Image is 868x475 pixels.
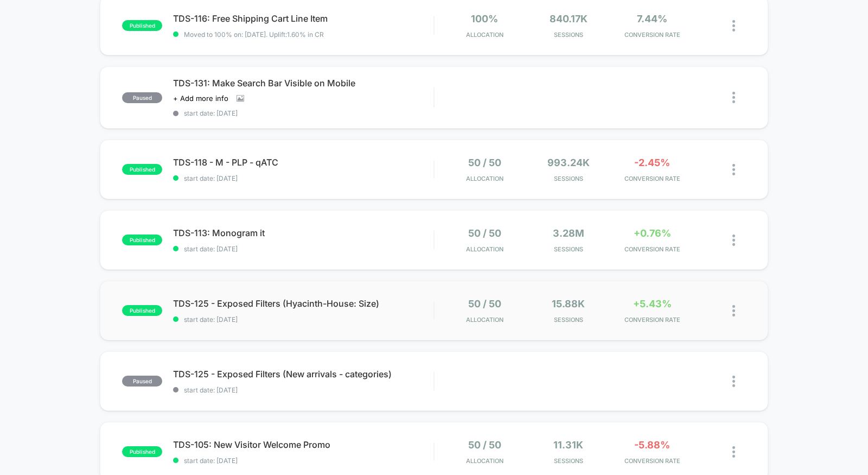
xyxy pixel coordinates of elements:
[529,245,608,253] span: Sessions
[468,298,501,309] span: 50 / 50
[173,439,433,450] span: TDS-105: New Visitor Welcome Promo
[173,457,433,465] span: start date: [DATE]
[613,175,692,182] span: CONVERSION RATE
[550,13,588,24] span: 840.17k
[547,157,590,168] span: 993.24k
[173,174,433,182] span: start date: [DATE]
[613,31,692,39] span: CONVERSION RATE
[613,245,692,253] span: CONVERSION RATE
[732,20,735,31] img: close
[732,92,735,103] img: close
[468,157,501,168] span: 50 / 50
[466,175,503,182] span: Allocation
[634,157,670,168] span: -2.45%
[122,92,162,103] span: paused
[732,235,735,246] img: close
[633,298,672,309] span: +5.43%
[173,245,433,253] span: start date: [DATE]
[184,30,324,39] span: Moved to 100% on: [DATE] . Uplift: 1.60% in CR
[552,298,585,309] span: 15.88k
[634,227,671,239] span: +0.76%
[468,439,501,451] span: 50 / 50
[466,31,503,39] span: Allocation
[468,227,501,239] span: 50 / 50
[173,315,433,324] span: start date: [DATE]
[553,227,584,239] span: 3.28M
[122,376,162,387] span: paused
[529,316,608,324] span: Sessions
[466,245,503,253] span: Allocation
[173,386,433,394] span: start date: [DATE]
[613,457,692,465] span: CONVERSION RATE
[122,164,162,175] span: published
[466,316,503,324] span: Allocation
[173,369,433,379] span: TDS-125 - Exposed Filters (New arrivals - categories)
[634,439,670,451] span: -5.88%
[732,164,735,175] img: close
[122,235,162,245] span: published
[466,457,503,465] span: Allocation
[173,157,433,168] span: TDS-118 - M - PLP - qATC
[122,20,162,31] span: published
[529,175,608,182] span: Sessions
[732,446,735,458] img: close
[173,78,433,88] span: TDS-131: Make Search Bar Visible on Mobile
[173,298,433,309] span: TDS-125 - Exposed Filters (Hyacinth-House: Size)
[529,31,608,39] span: Sessions
[529,457,608,465] span: Sessions
[637,13,667,24] span: 7.44%
[122,446,162,457] span: published
[732,305,735,316] img: close
[471,13,498,24] span: 100%
[173,227,433,238] span: TDS-113: Monogram it
[173,94,228,103] span: + Add more info
[122,305,162,316] span: published
[732,376,735,387] img: close
[553,439,583,451] span: 11.31k
[173,13,433,24] span: TDS-116: Free Shipping Cart Line Item
[173,109,433,117] span: start date: [DATE]
[613,316,692,324] span: CONVERSION RATE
